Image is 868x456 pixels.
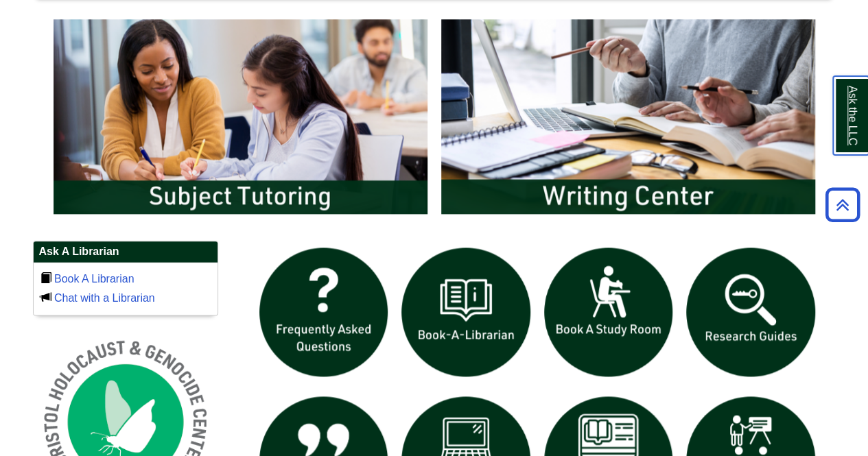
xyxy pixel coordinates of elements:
h2: Ask A Librarian [34,241,218,263]
img: Book a Librarian icon links to book a librarian web page [395,241,537,383]
div: slideshow [47,12,822,227]
img: Subject Tutoring Information [47,12,434,221]
img: Research Guides icon links to research guides web page [679,241,822,383]
a: Back to Top [821,195,865,214]
img: book a study room icon links to book a study room web page [537,241,680,383]
a: Book A Librarian [54,273,134,285]
a: Chat with a Librarian [54,292,155,304]
img: frequently asked questions [253,241,395,383]
img: Writing Center Information [434,12,822,221]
